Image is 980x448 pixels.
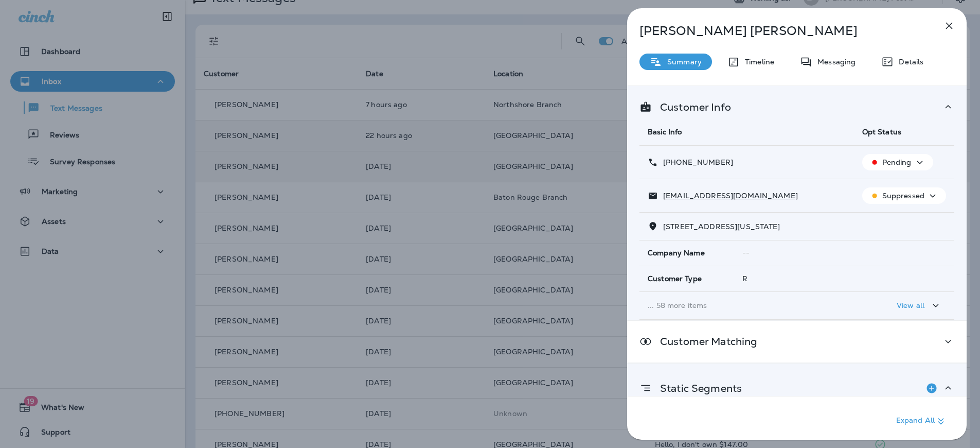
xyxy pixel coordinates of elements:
[648,274,702,283] span: Customer Type
[658,192,798,200] p: [EMAIL_ADDRESS][DOMAIN_NAME]
[896,415,947,427] p: Expand All
[648,127,682,136] span: Basic Info
[921,378,942,399] button: Add to Static Segment
[892,412,951,430] button: Expand All
[648,249,705,257] span: Company Name
[882,158,912,166] p: Pending
[862,187,946,204] button: Suppressed
[882,192,924,200] p: Suppressed
[652,103,731,111] p: Customer Info
[652,337,757,346] p: Customer Matching
[639,24,920,38] p: [PERSON_NAME] [PERSON_NAME]
[862,154,933,170] button: Pending
[812,58,856,66] p: Messaging
[652,384,742,392] p: Static Segments
[648,301,846,309] p: ... 58 more items
[663,222,780,231] span: [STREET_ADDRESS][US_STATE]
[742,274,747,283] span: R
[662,58,702,66] p: Summary
[862,127,901,136] span: Opt Status
[742,248,750,257] span: --
[893,296,946,315] button: View all
[740,58,774,66] p: Timeline
[658,158,733,166] p: [PHONE_NUMBER]
[897,301,924,309] p: View all
[894,58,923,66] p: Details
